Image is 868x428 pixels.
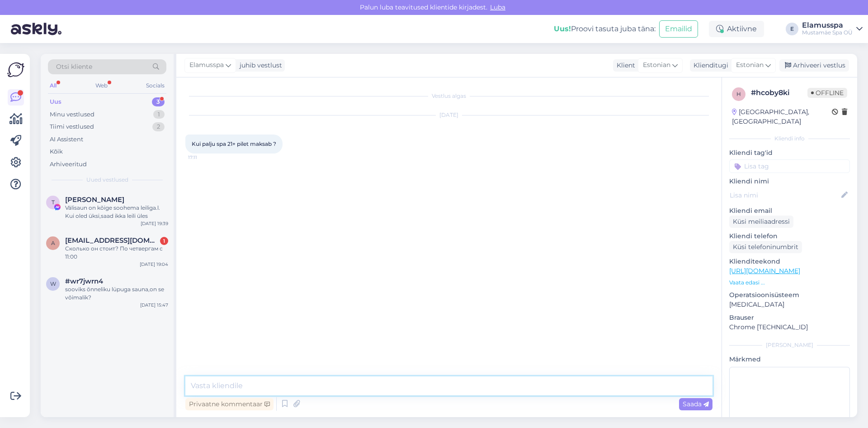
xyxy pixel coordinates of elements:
[709,21,764,37] div: Aktiivne
[56,62,92,72] span: Otsi kliente
[140,302,168,308] div: [DATE] 15:47
[729,231,850,241] p: Kliendi telefon
[65,245,168,261] div: Сколько он стоит? По четвергам с 11:00
[729,216,793,228] div: Küsi meiliaadressi
[729,322,850,332] p: Chrome [TECHNICAL_ID]
[730,190,840,200] input: Lisa nimi
[153,110,165,119] div: 1
[554,24,571,33] b: Uus!
[729,313,850,322] p: Brauser
[52,199,55,206] span: T
[140,261,168,268] div: [DATE] 19:04
[729,159,850,173] input: Lisa tag
[152,122,165,131] div: 2
[141,220,168,227] div: [DATE] 19:39
[65,285,168,302] div: sooviks õnneliku lüpuga sauna,on se võimalik?
[50,97,61,106] div: Uus
[729,267,800,275] a: [URL][DOMAIN_NAME]
[643,60,670,70] span: Estonian
[613,61,635,70] div: Klient
[729,290,850,300] p: Operatsioonisüsteem
[807,88,847,98] span: Offline
[736,60,764,70] span: Estonian
[236,61,282,70] div: juhib vestlust
[152,97,165,106] div: 3
[802,29,853,36] div: Mustamäe Spa OÜ
[732,107,832,126] div: [GEOGRAPHIC_DATA], [GEOGRAPHIC_DATA]
[94,80,109,91] div: Web
[729,177,850,186] p: Kliendi nimi
[192,140,276,147] span: Kui palju spa 21+ pilet maksab ?
[65,277,103,285] span: #wr7jwrn4
[802,22,853,29] div: Elamusspa
[50,122,94,131] div: Tiimi vestlused
[729,300,850,309] p: [MEDICAL_DATA]
[729,355,850,364] p: Märkmed
[48,80,58,91] div: All
[729,135,850,143] div: Kliendi info
[65,236,159,245] span: ariford.60@gmail.com
[729,148,850,158] p: Kliendi tag'id
[736,91,741,97] span: h
[751,87,807,98] div: # hcoby8ki
[487,3,508,11] span: Luba
[554,24,656,34] div: Proovi tasuta juba täna:
[50,160,87,169] div: Arhiveeritud
[779,59,849,72] div: Arhiveeri vestlus
[51,240,55,246] span: a
[185,111,712,119] div: [DATE]
[50,280,56,287] span: w
[729,341,850,349] div: [PERSON_NAME]
[188,154,222,161] span: 17:11
[144,80,166,91] div: Socials
[65,196,124,204] span: Terosmo Lindeta
[50,110,94,119] div: Minu vestlused
[189,60,224,70] span: Elamusspa
[185,92,712,100] div: Vestlus algas
[86,176,128,184] span: Uued vestlused
[185,398,274,410] div: Privaatne kommentaar
[160,237,168,245] div: 1
[729,206,850,216] p: Kliendi email
[50,147,63,156] div: Kõik
[690,61,728,70] div: Klienditugi
[683,400,709,408] span: Saada
[729,241,802,253] div: Küsi telefoninumbrit
[7,61,24,78] img: Askly Logo
[65,204,168,220] div: Välisaun on kõige soohema leiliga.l. Kui oled üksi,saad ikka leili üles
[659,20,698,38] button: Emailid
[50,135,83,144] div: AI Assistent
[786,23,798,35] div: E
[729,257,850,266] p: Klienditeekond
[729,279,850,287] p: Vaata edasi ...
[802,22,863,36] a: ElamusspaMustamäe Spa OÜ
